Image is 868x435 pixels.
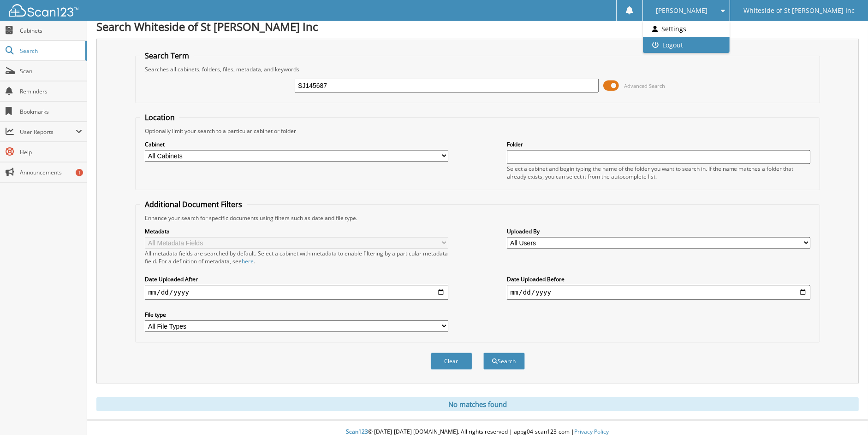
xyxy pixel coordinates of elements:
a: here [242,257,254,265]
h1: Search Whiteside of St [PERSON_NAME] Inc [96,19,859,34]
span: Whiteside of St [PERSON_NAME] Inc [743,8,855,13]
label: Cabinet [145,140,449,148]
button: Search [483,353,525,370]
div: Select a cabinet and begin typing the name of the folder you want to search in. If the name match... [507,165,811,180]
span: Advanced Search [624,82,665,89]
label: Uploaded By [507,227,811,235]
div: Enhance your search for specific documents using filters such as date and file type. [140,214,815,222]
span: User Reports [20,128,76,136]
label: Metadata [145,227,449,235]
div: 1 [76,169,83,176]
a: Logout [643,37,730,53]
legend: Additional Document Filters [140,199,247,209]
a: Settings [643,21,730,37]
span: Scan [20,67,82,75]
span: Search [20,47,81,55]
img: scan123-logo-white.svg [9,4,78,17]
label: Date Uploaded After [145,275,449,283]
span: Reminders [20,87,82,95]
button: Clear [431,353,472,370]
span: Announcements [20,168,82,176]
input: end [507,285,811,300]
div: All metadata fields are searched by default. Select a cabinet with metadata to enable filtering b... [145,249,449,265]
span: Bookmarks [20,108,82,116]
label: Folder [507,140,811,148]
span: Help [20,148,82,156]
div: Optionally limit your search to a particular cabinet or folder [140,127,815,135]
label: Date Uploaded Before [507,275,811,283]
span: [PERSON_NAME] [656,8,708,13]
div: Searches all cabinets, folders, files, metadata, and keywords [140,65,815,73]
iframe: Chat Widget [822,391,868,435]
input: start [145,285,449,300]
div: No matches found [96,397,859,411]
label: File type [145,311,449,319]
legend: Search Term [140,51,194,61]
span: Cabinets [20,27,82,35]
legend: Location [140,112,179,122]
